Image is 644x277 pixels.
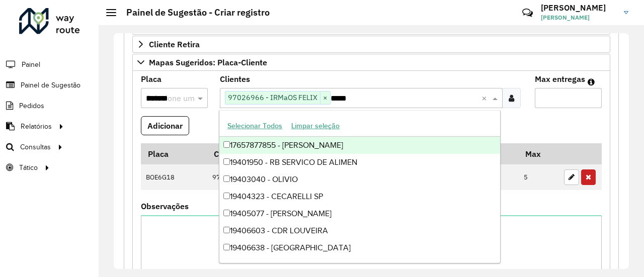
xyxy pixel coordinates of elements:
a: Cliente Retira [132,36,610,53]
span: Pedidos [19,101,44,111]
ng-dropdown-panel: Options list [219,110,501,263]
span: Cliente Retira [149,40,200,48]
span: 97026966 - IRMaOS FELIX [225,91,320,104]
div: 19407521 - SHIBATA S13 - JACARE [219,256,500,273]
span: Painel [22,59,40,70]
div: 19406603 - CDR LOUVEIRA [219,222,500,239]
h2: Painel de Sugestão - Criar registro [116,7,270,18]
th: Placa [141,143,207,164]
span: Clear all [481,92,490,104]
div: 19406638 - [GEOGRAPHIC_DATA] [219,239,500,256]
label: Placa [141,73,162,85]
span: Tático [19,162,38,173]
button: Selecionar Todos [223,118,287,134]
em: Máximo de clientes que serão colocados na mesma rota com os clientes informados [588,78,595,86]
h3: [PERSON_NAME] [541,3,616,13]
td: 97099403 [207,164,375,191]
div: 19401950 - RB SERVICO DE ALIMEN [219,154,500,171]
th: Max [519,143,559,164]
label: Clientes [220,73,250,85]
span: × [320,92,330,104]
a: Contato Rápido [517,2,538,24]
label: Max entregas [535,73,585,85]
td: 5 [519,164,559,191]
span: Painel de Sugestão [21,80,80,90]
div: 19403040 - OLIVIO [219,171,500,188]
div: 17657877855 - [PERSON_NAME] [219,137,500,154]
span: Mapas Sugeridos: Placa-Cliente [149,58,267,66]
button: Limpar seleção [287,118,344,134]
div: 19404323 - CECARELLI SP [219,188,500,205]
span: Relatórios [21,121,52,132]
span: [PERSON_NAME] [541,13,616,22]
th: Código Cliente [207,143,375,164]
div: 19405077 - [PERSON_NAME] [219,205,500,222]
a: Mapas Sugeridos: Placa-Cliente [132,54,610,71]
label: Observações [141,200,189,212]
td: BOE6G18 [141,164,207,191]
span: Consultas [20,142,51,152]
button: Adicionar [141,116,189,135]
